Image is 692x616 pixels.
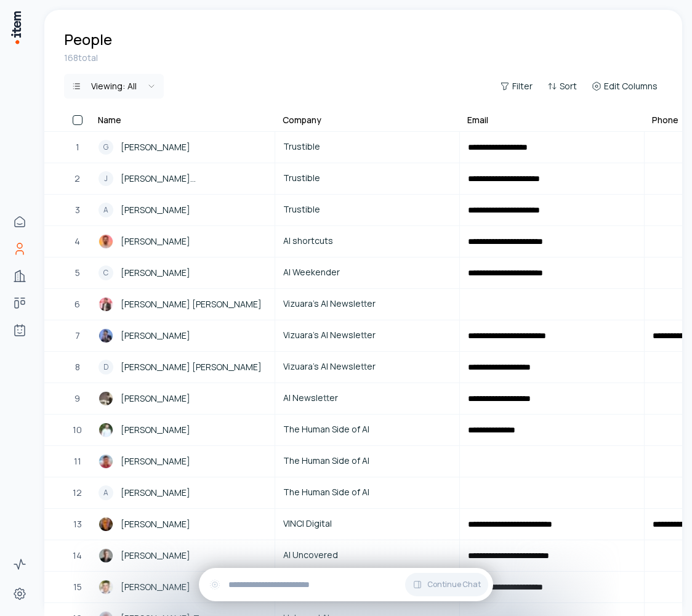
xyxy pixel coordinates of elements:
span: Edit Columns [604,80,658,92]
img: Chappy Asel [99,454,113,469]
span: Trustible [283,203,451,216]
span: AI Weekender [283,265,451,279]
span: Filter [512,80,533,92]
span: [PERSON_NAME] [121,266,190,280]
span: [PERSON_NAME] [121,455,190,468]
span: 10 [73,423,82,437]
a: Dr. Raj Abhijit Dandekar[PERSON_NAME] [PERSON_NAME] [91,290,274,319]
div: A [99,485,113,500]
span: 4 [74,235,80,248]
a: Eric Fett[PERSON_NAME] [91,415,274,445]
span: VINCI Digital [283,517,451,530]
span: Trustible [283,140,451,153]
a: The Human Side of AI [276,415,459,445]
span: Vizuara’s AI Newsletter [283,297,451,310]
span: [PERSON_NAME] [121,423,190,437]
a: Vizuara’s AI Newsletter [276,290,459,319]
img: Oliver Patel [99,580,113,594]
a: The Human Side of AI [276,447,459,476]
span: [PERSON_NAME] [121,549,190,562]
span: 11 [74,455,81,468]
a: Trustible [276,164,459,193]
span: 15 [73,580,82,594]
a: AI shortcuts [276,227,459,256]
span: Vizuara’s AI Newsletter [283,328,451,342]
a: Dr. Rajat Dandekar[PERSON_NAME] [91,321,274,351]
a: Companies [7,264,32,288]
a: Vizuara’s AI Newsletter [276,321,459,351]
div: Continue Chat [199,568,493,601]
span: The Human Side of AI [283,485,451,499]
span: AI Uncovered [283,548,451,562]
div: Phone [652,114,678,126]
span: [PERSON_NAME] ([PERSON_NAME]) [PERSON_NAME] [121,172,267,185]
div: Viewing: [91,80,137,92]
span: AI Newsletter [283,391,451,405]
img: Dr. Raj Abhijit Dandekar [99,297,113,312]
a: AI Uncovered [276,541,459,570]
h1: People [64,30,112,49]
div: G [99,140,113,155]
a: Trustible [276,132,459,162]
img: Fabio Bottacci [99,517,113,532]
a: Oliver Patel[PERSON_NAME] [91,572,274,602]
a: Home [7,209,32,234]
a: AI Weekender [276,258,459,288]
a: G[PERSON_NAME] [91,132,274,162]
button: Edit Columns [587,78,662,95]
a: Elvis Saravia[PERSON_NAME] [91,384,274,413]
span: [PERSON_NAME] [121,580,190,594]
a: The Human Side of AI [276,478,459,508]
span: [PERSON_NAME] [PERSON_NAME] [121,360,262,374]
a: Ardit Sulce[PERSON_NAME] [91,227,274,256]
a: Giancarlo Mori[PERSON_NAME] [91,541,274,570]
div: C [99,265,113,280]
a: A[PERSON_NAME] [91,478,274,508]
span: [PERSON_NAME] [121,517,190,531]
img: Giancarlo Mori [99,548,113,563]
div: 168 total [64,52,662,64]
img: Dr. Rajat Dandekar [99,328,113,343]
div: A [99,203,113,217]
a: J[PERSON_NAME] ([PERSON_NAME]) [PERSON_NAME] [91,164,274,193]
a: Agents [7,318,32,342]
span: [PERSON_NAME] [121,235,190,248]
img: Elvis Saravia [99,391,113,406]
div: J [99,171,113,186]
span: 3 [75,203,80,217]
a: Activity [7,552,32,577]
button: Sort [542,78,582,95]
div: Name [98,114,121,126]
button: Filter [495,78,537,95]
span: 9 [74,392,80,405]
a: Settings [7,582,32,606]
span: 7 [75,329,80,342]
img: Eric Fett [99,423,113,437]
span: [PERSON_NAME] [121,486,190,500]
a: C[PERSON_NAME] [91,258,274,288]
img: Ardit Sulce [99,234,113,249]
a: Deals [7,291,32,315]
span: [PERSON_NAME] [121,329,190,342]
div: D [99,360,113,375]
div: Email [467,114,488,126]
a: People [7,237,32,261]
div: Company [283,114,321,126]
a: Vizuara’s AI Newsletter [276,352,459,382]
a: Trustible [276,195,459,225]
span: 13 [73,517,82,531]
span: AI shortcuts [283,234,451,248]
a: Fabio Bottacci[PERSON_NAME] [91,509,274,539]
span: [PERSON_NAME] [121,392,190,405]
span: 12 [73,486,82,500]
a: Chappy Asel[PERSON_NAME] [91,447,274,476]
img: Item Brain Logo [10,10,22,45]
button: Continue Chat [405,573,488,596]
a: D[PERSON_NAME] [PERSON_NAME] [91,352,274,382]
span: Vizuara’s AI Newsletter [283,360,451,373]
span: 2 [74,172,80,185]
span: Trustible [283,171,451,185]
span: [PERSON_NAME] [121,140,190,154]
a: VINCI Digital [276,509,459,539]
span: The Human Side of AI [283,454,451,468]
